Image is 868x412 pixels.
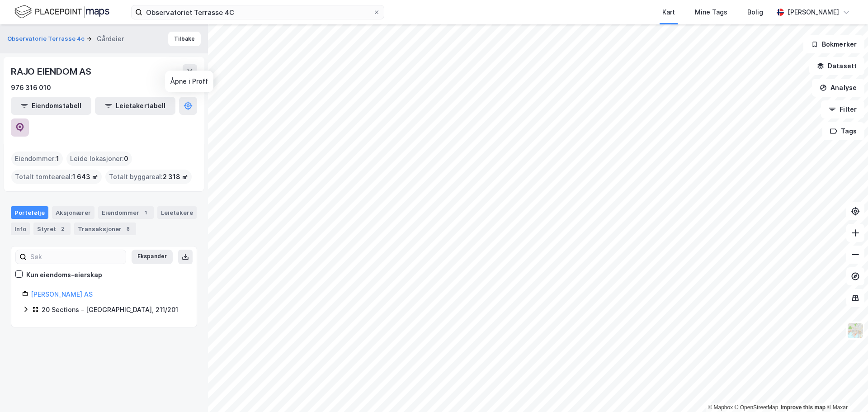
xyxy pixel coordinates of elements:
[11,97,91,115] button: Eiendomstabell
[11,206,48,219] div: Portefølje
[823,369,868,412] iframe: Chat Widget
[98,206,154,219] div: Eiendommer
[11,170,102,184] div: Totalt tomteareal :
[31,290,93,298] a: [PERSON_NAME] AS
[105,170,192,184] div: Totalt byggareal :
[157,206,197,219] div: Leietakere
[141,208,150,217] div: 1
[822,122,864,140] button: Tags
[695,7,727,18] div: Mine Tags
[803,35,864,53] button: Bokmerker
[788,7,839,18] div: [PERSON_NAME]
[809,57,864,75] button: Datasett
[132,250,173,264] button: Ekspander
[11,152,63,166] div: Eiendommer :
[66,152,132,166] div: Leide lokasjoner :
[662,7,675,18] div: Kart
[708,404,733,411] a: Mapbox
[747,7,763,18] div: Bolig
[95,97,175,115] button: Leietakertabell
[11,223,30,235] div: Info
[11,64,93,79] div: RAJO EIENDOM AS
[72,171,98,182] span: 1 643 ㎡
[142,5,373,19] input: Søk på adresse, matrikkel, gårdeiere, leietakere eller personer
[812,79,864,97] button: Analyse
[58,224,67,233] div: 2
[821,100,864,118] button: Filter
[42,304,178,315] div: 20 Sections - [GEOGRAPHIC_DATA], 211/201
[52,206,94,219] div: Aksjonærer
[124,153,128,164] span: 0
[781,404,826,411] a: Improve this map
[735,404,778,411] a: OpenStreetMap
[56,153,59,164] span: 1
[97,33,124,44] div: Gårdeier
[168,32,201,46] button: Tilbake
[163,171,188,182] span: 2 318 ㎡
[26,270,102,280] div: Kun eiendoms-eierskap
[7,34,86,43] button: Observatorie Terrasse 4c
[14,4,109,20] img: logo.f888ab2527a4732fd821a326f86c7f29.svg
[11,82,51,93] div: 976 316 010
[123,224,132,233] div: 8
[33,223,71,235] div: Styret
[823,369,868,412] div: Kontrollprogram for chat
[847,322,864,339] img: Z
[27,250,126,264] input: Søk
[74,223,136,235] div: Transaksjoner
